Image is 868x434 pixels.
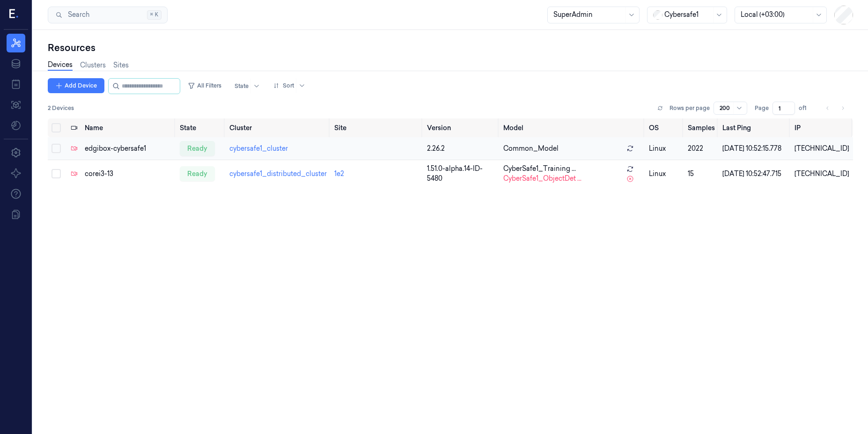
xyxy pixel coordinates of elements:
[791,118,853,137] th: IP
[176,118,225,137] th: State
[688,144,715,154] div: 2022
[503,174,581,184] span: CyberSafe1_ObjectDet ...
[113,60,129,70] a: Sites
[334,169,344,178] a: 1e2
[688,169,715,179] div: 15
[180,141,215,156] div: ready
[719,118,791,137] th: Last Ping
[81,118,176,137] th: Name
[80,60,106,70] a: Clusters
[794,169,849,179] div: [TECHNICAL_ID]
[331,118,424,137] th: Site
[48,78,104,93] button: Add Device
[649,144,680,154] p: linux
[649,169,680,179] p: linux
[226,118,331,137] th: Cluster
[51,144,61,153] button: Select row
[503,164,576,174] span: CyberSafe1_Training ...
[722,169,787,179] div: [DATE] 10:52:47.715
[85,144,172,154] div: edgibox-cybersafe1
[645,118,684,137] th: OS
[503,144,559,154] span: Common_Model
[180,166,215,181] div: ready
[755,104,769,112] span: Page
[51,169,61,178] button: Select row
[669,104,710,112] p: Rows per page
[500,118,645,137] th: Model
[48,60,73,71] a: Devices
[684,118,719,137] th: Samples
[427,164,496,184] div: 1.51.0-alpha.14-ID-5480
[423,118,500,137] th: Version
[794,144,849,154] div: [TECHNICAL_ID]
[821,102,849,115] nav: pagination
[48,41,853,54] div: Resources
[48,7,168,23] button: Search⌘K
[85,169,172,179] div: corei3-13
[427,144,496,154] div: 2.26.2
[722,144,787,154] div: [DATE] 10:52:15.778
[229,169,327,178] a: cybersafe1_distributed_cluster
[51,123,61,132] button: Select all
[229,144,288,153] a: cybersafe1_cluster
[48,104,74,112] span: 2 Devices
[799,104,814,112] span: of 1
[184,78,225,93] button: All Filters
[64,10,89,20] span: Search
